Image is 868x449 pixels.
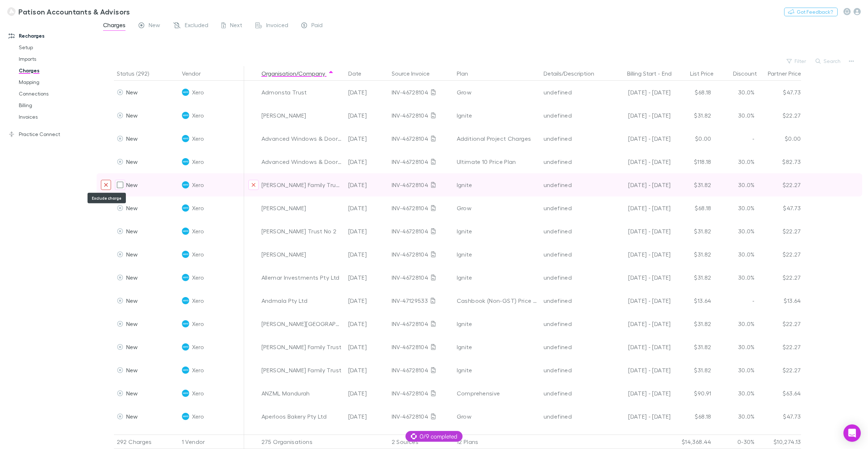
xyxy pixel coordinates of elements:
[261,196,342,220] div: [PERSON_NAME]
[12,42,102,53] a: Setup
[182,251,189,258] img: Xero's Logo
[192,243,204,266] span: Xero
[671,196,714,220] div: $68.18
[345,335,389,359] div: [DATE]
[126,367,138,373] span: New
[192,104,204,127] span: Xero
[544,405,603,428] div: undefined
[345,266,389,289] div: [DATE]
[457,312,538,335] div: Ignite
[544,196,603,220] div: undefined
[126,112,138,119] span: New
[609,150,671,173] div: [DATE] - [DATE]
[126,204,138,211] span: New
[182,112,189,119] img: Xero's Logo
[261,173,342,196] div: [PERSON_NAME] Family Trust & The [PERSON_NAME] Family Trust
[392,289,451,312] div: INV-47129533
[671,266,714,289] div: $31.82
[544,173,603,196] div: undefined
[609,382,671,405] div: [DATE] - [DATE]
[192,289,204,312] span: Xero
[182,135,189,142] img: Xero's Logo
[714,405,758,428] div: 30.0%
[261,266,342,289] div: Allemar Investments Pty Ltd
[261,150,342,173] div: Advanced Windows & Doors Pty Ltd
[185,21,208,31] span: Excluded
[671,150,714,173] div: $118.18
[758,81,801,104] div: $47.73
[12,111,102,123] a: Invoices
[345,104,389,127] div: [DATE]
[12,88,102,99] a: Connections
[126,251,138,258] span: New
[671,359,714,382] div: $31.82
[758,312,801,335] div: $22.27
[261,359,342,382] div: [PERSON_NAME] Family Trust
[126,297,138,304] span: New
[609,127,671,150] div: [DATE] - [DATE]
[671,382,714,405] div: $90.91
[192,312,204,335] span: Xero
[345,196,389,220] div: [DATE]
[192,359,204,382] span: Xero
[392,405,451,428] div: INV-46728104
[182,390,189,397] img: Xero's Logo
[544,104,603,127] div: undefined
[671,243,714,266] div: $31.82
[126,343,138,350] span: New
[126,89,138,96] span: New
[261,220,342,243] div: [PERSON_NAME] Trust No 2
[457,104,538,127] div: Ignite
[544,220,603,243] div: undefined
[192,173,204,196] span: Xero
[671,173,714,196] div: $31.82
[457,150,538,173] div: Ultimate 10 Price Plan
[714,104,758,127] div: 30.0%
[179,435,244,449] div: 1 Vendor
[457,173,538,196] div: Ignite
[609,243,671,266] div: [DATE] - [DATE]
[609,173,671,196] div: [DATE] - [DATE]
[544,127,603,150] div: undefined
[758,359,801,382] div: $22.27
[261,335,342,359] div: [PERSON_NAME] Family Trust
[714,359,758,382] div: 30.0%
[261,127,342,150] div: Advanced Windows & Doors Pty Ltd
[671,81,714,104] div: $68.18
[609,312,671,335] div: [DATE] - [DATE]
[392,243,451,266] div: INV-46728104
[457,266,538,289] div: Ignite
[261,243,342,266] div: [PERSON_NAME]
[457,335,538,359] div: Ignite
[609,196,671,220] div: [DATE] - [DATE]
[662,66,672,81] button: End
[261,289,342,312] div: Andmala Pty Ltd
[392,266,451,289] div: INV-46728104
[714,196,758,220] div: 30.0%
[126,158,138,165] span: New
[248,180,259,190] button: Exclude organization from vendor
[671,405,714,428] div: $68.18
[182,181,189,189] img: Xero's Logo
[544,266,603,289] div: undefined
[714,312,758,335] div: 30.0%
[103,21,125,31] span: Charges
[812,57,845,65] button: Search
[345,243,389,266] div: [DATE]
[544,243,603,266] div: undefined
[457,196,538,220] div: Grow
[544,359,603,382] div: undefined
[733,66,766,81] button: Discount
[783,57,810,65] button: Filter
[714,243,758,266] div: 30.0%
[345,173,389,196] div: [DATE]
[261,405,342,428] div: Aperloos Bakery Pty Ltd
[758,196,801,220] div: $47.73
[544,81,603,104] div: undefined
[3,3,134,20] a: Patison Accountants & Advisors
[12,53,102,65] a: Imports
[1,30,102,42] a: Recharges
[345,289,389,312] div: [DATE]
[345,405,389,428] div: [DATE]
[454,435,541,449] div: 12 Plans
